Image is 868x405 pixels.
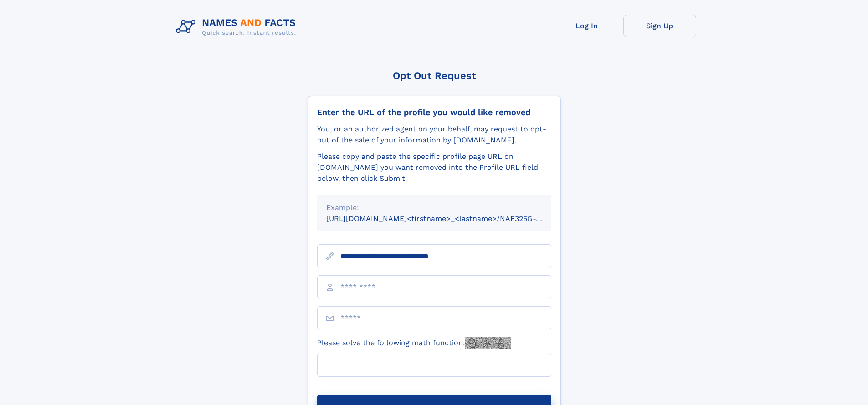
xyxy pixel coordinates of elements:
small: [URL][DOMAIN_NAME]<firstname>_<lastname>/NAF325G-xxxxxxxx [326,214,569,223]
div: Example: [326,202,542,213]
div: Enter the URL of the profile you would like removed [317,107,551,117]
a: Log In [550,15,623,37]
a: Sign Up [623,15,696,37]
div: You, or an authorized agent on your behalf, may request to opt-out of the sale of your informatio... [317,124,551,146]
label: Please solve the following math function: [317,337,511,349]
div: Please copy and paste the specific profile page URL on [DOMAIN_NAME] you want removed into the Pr... [317,151,551,184]
img: Logo Names and Facts [172,15,303,39]
div: Opt Out Request [308,70,561,81]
